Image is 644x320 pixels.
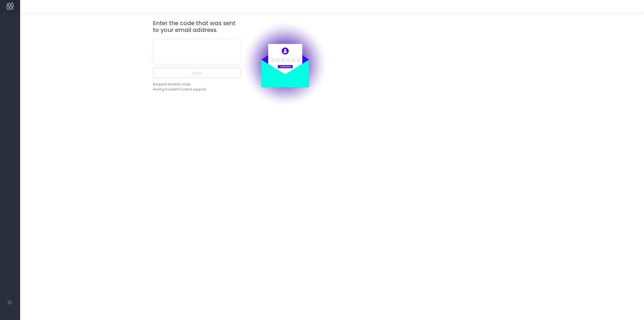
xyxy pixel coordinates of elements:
[153,87,241,92] div: Having trouble?
[6,310,14,317] img: images/default_profile_image.png
[153,68,241,78] button: Log in
[179,87,206,92] span: Contact support
[241,20,329,108] img: auth.png
[153,20,241,34] h3: Enter the code that was sent to your email address.
[153,82,190,87] div: Request another code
